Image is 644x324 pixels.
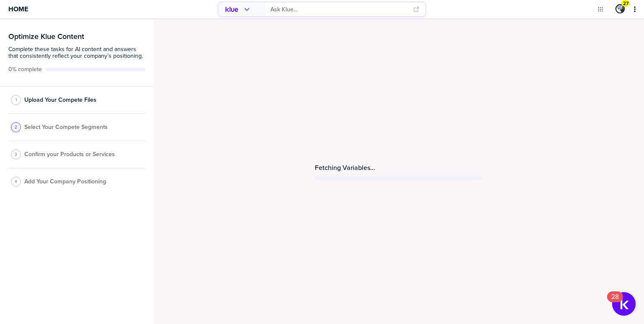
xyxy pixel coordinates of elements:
[315,164,375,171] span: Fetching Variables...
[8,66,42,73] span: Active
[24,124,108,131] span: Select Your Compete Segments
[16,97,17,103] span: 1
[615,4,625,13] div: Peter Craigen
[611,297,619,308] div: 28
[616,5,624,13] img: 80f7c9fa3b1e01c4e88e1d678b39c264-sml.png
[8,46,145,59] span: Complete these tasks for AI content and answers that consistently reflect your company’s position...
[8,33,145,40] h3: Optimize Klue Content
[8,5,28,13] span: Home
[270,3,408,16] input: Ask Klue...
[623,0,628,7] span: 27
[15,151,17,157] span: 3
[15,124,17,130] span: 2
[24,151,115,158] span: Confirm your Products or Services
[15,178,17,185] span: 4
[24,178,106,185] span: Add Your Company Positioning
[612,292,636,316] button: Open Resource Center, 28 new notifications
[615,3,626,14] a: Edit Profile
[24,97,96,103] span: Upload Your Compete Files
[596,5,605,13] button: Open Drop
